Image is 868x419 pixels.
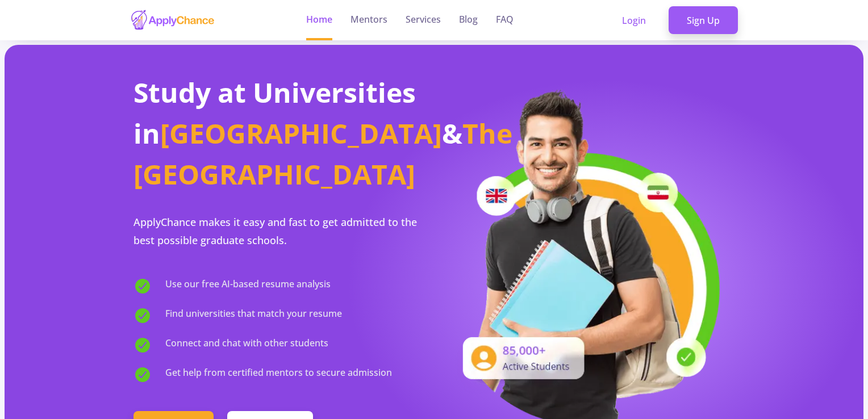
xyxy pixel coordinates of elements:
[669,6,738,35] a: Sign Up
[130,9,215,31] img: applychance logo
[160,115,442,152] span: [GEOGRAPHIC_DATA]
[165,277,331,295] span: Use our free AI-based resume analysis
[165,366,392,384] span: Get help from certified mentors to secure admission
[165,307,342,325] span: Find universities that match your resume
[165,336,328,354] span: Connect and chat with other students
[442,115,462,152] span: &
[133,74,416,152] span: Study at Universities in
[133,215,417,247] span: ApplyChance makes it easy and fast to get admitted to the best possible graduate schools.
[604,6,664,35] a: Login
